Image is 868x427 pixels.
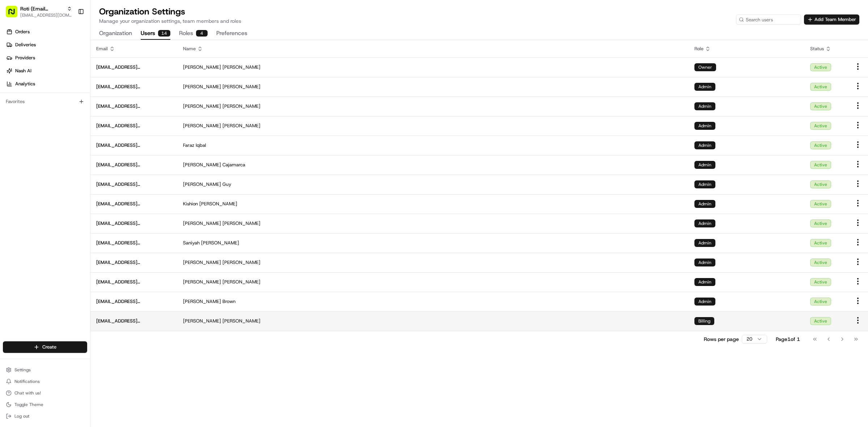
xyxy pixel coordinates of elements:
span: [EMAIL_ADDRESS][DOMAIN_NAME] [96,142,171,149]
button: Preferences [216,27,247,40]
div: 14 [158,30,170,37]
div: Admin [694,239,715,247]
div: Active [810,141,831,149]
span: Toggle Theme [14,402,43,407]
span: Faraz [183,142,194,149]
span: Create [42,344,56,350]
p: Manage your organization settings, team members and roles [99,17,241,25]
button: Users [141,27,170,40]
span: Chat with us! [14,390,41,396]
div: Admin [694,161,715,169]
span: [PERSON_NAME] [222,259,260,266]
input: Search users [736,14,801,25]
div: Active [810,239,831,247]
span: [PERSON_NAME] [222,123,260,129]
span: [PERSON_NAME] [183,318,221,324]
span: [PERSON_NAME] [222,103,260,110]
span: API Documentation [68,142,116,150]
span: [EMAIL_ADDRESS][DOMAIN_NAME] [96,318,171,324]
span: [PERSON_NAME] [222,279,260,285]
span: [EMAIL_ADDRESS][DOMAIN_NAME] [96,123,171,129]
span: Providers [15,55,35,61]
button: Organization [99,27,132,40]
img: Masood Aslam [7,106,19,117]
span: [EMAIL_ADDRESS][DOMAIN_NAME] [96,220,171,227]
div: Active [810,259,831,266]
div: Admin [694,180,715,188]
a: 📗Knowledge Base [4,140,58,153]
span: Analytics [15,81,35,87]
div: Active [810,83,831,91]
a: 💻API Documentation [58,140,119,153]
div: Active [810,278,831,286]
span: Knowledge Base [14,142,55,150]
div: Admin [694,219,715,227]
div: Active [810,200,831,208]
span: [PERSON_NAME] [183,84,221,90]
span: Orders [15,29,30,35]
div: Name [183,46,683,52]
div: 💻 [61,143,67,149]
div: Admin [694,122,715,130]
div: Active [810,180,831,188]
div: Admin [694,141,715,149]
div: Role [694,46,799,52]
div: Start new chat [33,69,119,77]
span: Saniyah [183,240,200,246]
button: Roles [179,27,208,40]
div: Favorites [3,96,87,107]
button: Add Team Member [804,14,859,25]
span: [PERSON_NAME] [183,162,221,168]
button: See all [112,93,132,102]
span: [EMAIL_ADDRESS][DOMAIN_NAME] [96,162,171,168]
a: Analytics [3,78,90,90]
button: Roti (Email Parsing) [20,5,64,12]
a: Powered byPylon [51,160,88,166]
a: Providers [3,52,90,64]
img: Nash [7,8,22,22]
span: [EMAIL_ADDRESS][DOMAIN_NAME] [96,240,171,246]
button: Settings [3,365,87,375]
h1: Organization Settings [99,6,241,17]
span: [EMAIL_ADDRESS][DOMAIN_NAME] [96,201,171,207]
div: Active [810,161,831,169]
button: Chat with us! [3,388,87,398]
div: Admin [694,102,715,110]
span: [EMAIL_ADDRESS][DOMAIN_NAME] [96,84,171,90]
div: Active [810,122,831,130]
div: Status [810,46,842,52]
span: [PERSON_NAME] [199,201,237,207]
span: [PERSON_NAME] [222,220,260,227]
p: Rows per page [704,336,739,343]
img: 1736555255976-a54dd68f-1ca7-489b-9aae-adbdc363a1c4 [7,69,20,82]
button: Start new chat [123,72,132,80]
span: [PERSON_NAME] [222,84,260,90]
a: Orders [3,26,90,38]
span: Kishion [183,201,198,207]
span: [PERSON_NAME] [222,64,260,71]
span: • [60,112,63,118]
div: 📗 [7,143,13,149]
div: Admin [694,298,715,306]
button: Notifications [3,376,87,387]
div: Admin [694,200,715,208]
span: [PERSON_NAME] [183,279,221,285]
span: Cajamarca [222,162,245,168]
span: Guy [222,181,231,188]
span: Log out [14,413,29,419]
div: Admin [694,259,715,266]
div: Admin [694,278,715,286]
div: Owner [694,63,716,71]
input: Clear [19,47,119,55]
button: [EMAIL_ADDRESS][DOMAIN_NAME] [20,12,72,18]
span: [PERSON_NAME] [22,112,59,118]
img: 1736555255976-a54dd68f-1ca7-489b-9aae-adbdc363a1c4 [14,113,20,119]
span: [EMAIL_ADDRESS][DOMAIN_NAME] [96,181,171,188]
div: Active [810,219,831,227]
span: [EMAIL_ADDRESS][DOMAIN_NAME] [96,103,171,110]
div: Admin [694,83,715,91]
span: Notifications [14,379,40,384]
div: Page 1 of 1 [776,336,800,343]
